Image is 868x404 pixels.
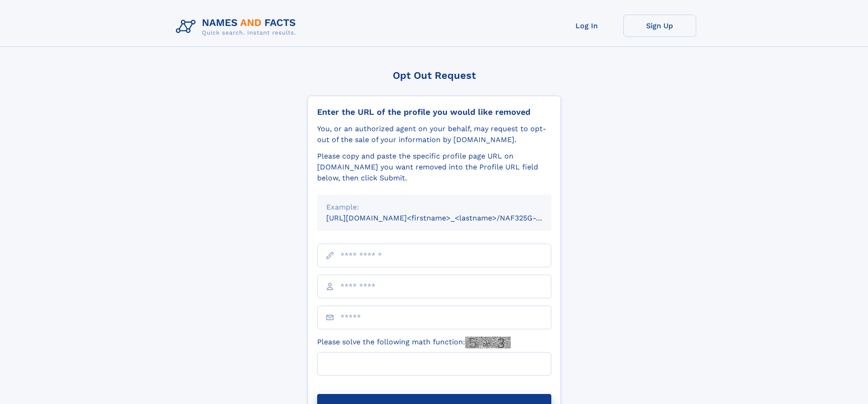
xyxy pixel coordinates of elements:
[317,337,511,348] label: Please solve the following math function:
[172,15,303,39] img: Logo Names and Facts
[623,15,696,37] a: Sign Up
[317,123,551,145] div: You, or an authorized agent on your behalf, may request to opt-out of the sale of your informatio...
[308,70,561,81] div: Opt Out Request
[317,107,551,117] div: Enter the URL of the profile you would like removed
[326,214,569,222] small: [URL][DOMAIN_NAME]<firstname>_<lastname>/NAF325G-xxxxxxxx
[317,151,551,184] div: Please copy and paste the specific profile page URL on [DOMAIN_NAME] you want removed into the Pr...
[550,15,623,37] a: Log In
[326,202,542,213] div: Example:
